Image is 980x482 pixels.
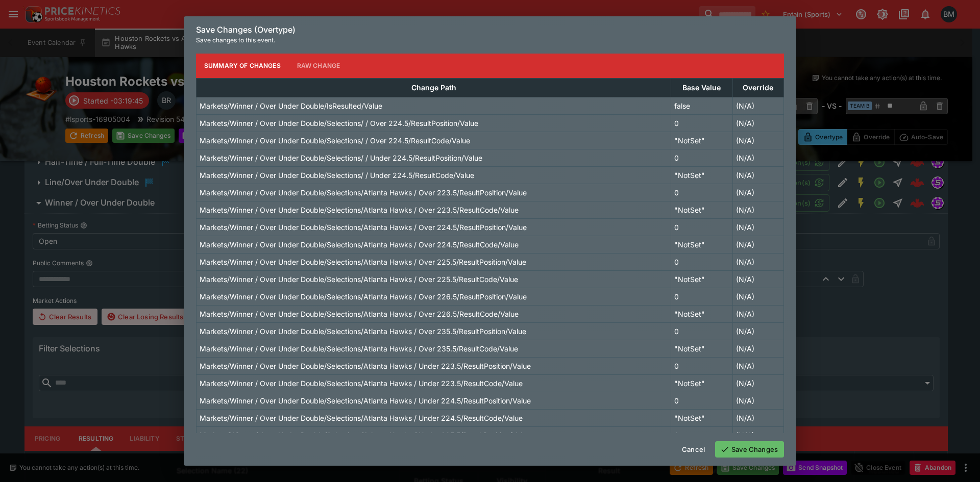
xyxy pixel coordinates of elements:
[200,291,527,302] p: Markets/Winner / Over Under Double/Selections/Atlanta Hawks / Over 226.5/ResultPosition/Value
[671,132,733,149] td: "NotSet"
[732,374,783,392] td: (N/A)
[732,78,783,97] th: Override
[671,340,733,357] td: "NotSet"
[671,270,733,288] td: "NotSet"
[289,54,349,78] button: Raw Change
[200,378,523,389] p: Markets/Winner / Over Under Double/Selections/Atlanta Hawks / Under 223.5/ResultCode/Value
[732,392,783,409] td: (N/A)
[671,149,733,166] td: 0
[671,114,733,132] td: 0
[671,392,733,409] td: 0
[676,441,711,458] button: Cancel
[671,184,733,201] td: 0
[671,236,733,253] td: "NotSet"
[671,357,733,374] td: 0
[196,35,784,45] p: Save changes to this event.
[732,236,783,253] td: (N/A)
[732,253,783,270] td: (N/A)
[671,322,733,340] td: 0
[732,201,783,218] td: (N/A)
[200,205,519,215] p: Markets/Winner / Over Under Double/Selections/Atlanta Hawks / Over 223.5/ResultCode/Value
[732,305,783,322] td: (N/A)
[671,374,733,392] td: "NotSet"
[671,409,733,426] td: "NotSet"
[200,395,531,406] p: Markets/Winner / Over Under Double/Selections/Atlanta Hawks / Under 224.5/ResultPosition/Value
[671,201,733,218] td: "NotSet"
[200,257,526,267] p: Markets/Winner / Over Under Double/Selections/Atlanta Hawks / Over 225.5/ResultPosition/Value
[732,184,783,201] td: (N/A)
[200,187,527,198] p: Markets/Winner / Over Under Double/Selections/Atlanta Hawks / Over 223.5/ResultPosition/Value
[715,441,784,458] button: Save Changes
[196,24,784,35] h6: Save Changes (Overtype)
[200,170,474,181] p: Markets/Winner / Over Under Double/Selections/ / Under 224.5/ResultCode/Value
[732,357,783,374] td: (N/A)
[200,100,382,111] p: Markets/Winner / Over Under Double/IsResulted/Value
[732,166,783,184] td: (N/A)
[732,322,783,340] td: (N/A)
[732,149,783,166] td: (N/A)
[200,118,478,129] p: Markets/Winner / Over Under Double/Selections/ / Over 224.5/ResultPosition/Value
[671,78,733,97] th: Base Value
[671,253,733,270] td: 0
[196,54,289,78] button: Summary of Changes
[732,132,783,149] td: (N/A)
[200,153,482,163] p: Markets/Winner / Over Under Double/Selections/ / Under 224.5/ResultPosition/Value
[200,309,519,319] p: Markets/Winner / Over Under Double/Selections/Atlanta Hawks / Over 226.5/ResultCode/Value
[200,274,518,285] p: Markets/Winner / Over Under Double/Selections/Atlanta Hawks / Over 225.5/ResultCode/Value
[732,114,783,132] td: (N/A)
[671,97,733,114] td: false
[732,288,783,305] td: (N/A)
[671,218,733,236] td: 0
[732,409,783,426] td: (N/A)
[200,326,526,337] p: Markets/Winner / Over Under Double/Selections/Atlanta Hawks / Over 235.5/ResultPosition/Value
[671,166,733,184] td: "NotSet"
[732,426,783,444] td: (N/A)
[732,270,783,288] td: (N/A)
[200,222,527,233] p: Markets/Winner / Over Under Double/Selections/Atlanta Hawks / Over 224.5/ResultPosition/Value
[671,426,733,444] td: 0
[200,361,531,371] p: Markets/Winner / Over Under Double/Selections/Atlanta Hawks / Under 223.5/ResultPosition/Value
[671,288,733,305] td: 0
[200,239,519,250] p: Markets/Winner / Over Under Double/Selections/Atlanta Hawks / Over 224.5/ResultCode/Value
[200,343,518,354] p: Markets/Winner / Over Under Double/Selections/Atlanta Hawks / Over 235.5/ResultCode/Value
[671,305,733,322] td: "NotSet"
[200,430,530,441] p: Markets/Winner / Over Under Double/Selections/Atlanta Hawks / Under 225.5/ResultPosition/Value
[732,218,783,236] td: (N/A)
[732,340,783,357] td: (N/A)
[200,413,523,423] p: Markets/Winner / Over Under Double/Selections/Atlanta Hawks / Under 224.5/ResultCode/Value
[200,135,470,146] p: Markets/Winner / Over Under Double/Selections/ / Over 224.5/ResultCode/Value
[197,78,671,97] th: Change Path
[732,97,783,114] td: (N/A)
